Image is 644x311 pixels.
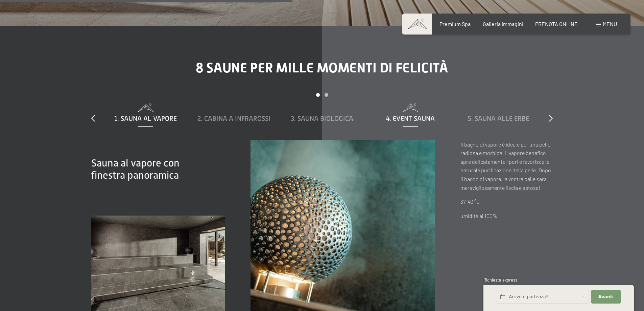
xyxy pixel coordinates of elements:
span: 8 saune per mille momenti di felicità [196,60,448,76]
span: 5. Sauna alle erbe [468,115,529,122]
p: umidità al 100% [460,212,553,220]
a: Premium Spa [439,21,471,27]
span: Menu [603,21,617,27]
span: 4. Event Sauna [386,115,435,122]
span: Avanti [598,294,614,300]
div: Carousel Page 2 [325,93,328,97]
p: 37-40 °C [460,197,553,206]
span: 2. Cabina a infrarossi [197,115,270,122]
p: Il bagno di vapore è ideale per una pelle radiosa e morbida. Il vapore benefico apre delicatament... [460,140,553,192]
span: 1. Sauna al vapore [114,115,177,122]
div: Carousel Pagination [101,93,543,104]
a: PRENOTA ONLINE [535,21,578,27]
a: Galleria immagini [483,21,523,27]
span: 3. Sauna biologica [291,115,353,122]
span: Sauna al vapore con finestra panoramica [91,157,180,181]
span: Richiesta express [483,277,517,283]
div: Carousel Page 1 (Current Slide) [316,93,320,97]
button: Avanti [591,290,620,304]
